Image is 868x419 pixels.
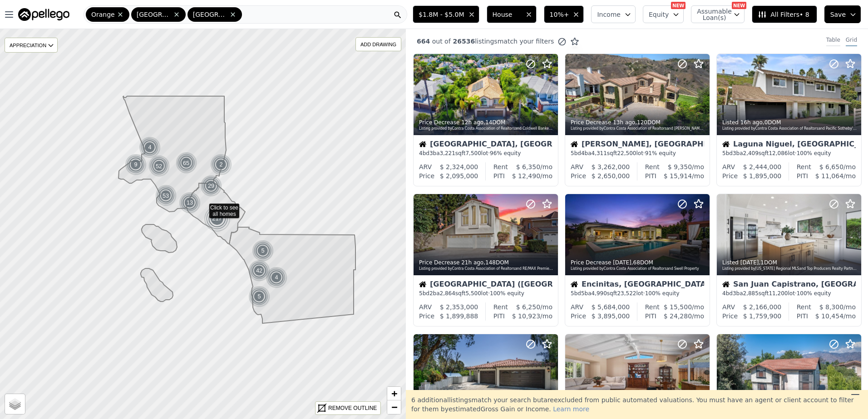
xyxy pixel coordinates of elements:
[516,303,540,311] span: $ 6,250
[826,36,840,46] div: Table
[193,10,227,19] span: [GEOGRAPHIC_DATA]
[516,163,540,171] span: $ 6,350
[419,150,552,157] div: 4 bd 3 ba sqft lot · 96% equity
[743,312,782,320] span: $ 1,759,900
[716,54,861,186] a: Listed 16h ago,0DOMListing provided byContra Costa Association of Realtorsand Pacific Sotheby's I...
[597,10,621,19] span: Income
[175,151,198,175] img: g2.png
[328,404,377,412] div: REMOVE OUTLINE
[148,155,171,178] img: g2.png
[266,267,288,288] img: g1.png
[722,281,730,288] img: House
[210,154,232,175] div: 2
[815,172,843,180] span: $ 11,064
[413,194,557,326] a: Price Decrease 21h ago,148DOMListing provided byContra Costa Association of Realtorsand RE/MAX Pr...
[571,281,578,288] img: House
[252,240,274,262] div: 5
[417,38,430,45] span: 664
[811,162,856,171] div: /mo
[419,281,552,290] div: [GEOGRAPHIC_DATA] ([GEOGRAPHIC_DATA])
[248,286,270,307] div: 5
[493,162,508,171] div: Rent
[722,259,857,266] div: Listed , 1 DOM
[544,5,584,23] button: 10%+
[200,175,222,197] div: 29
[656,171,704,180] div: /mo
[419,141,552,150] div: [GEOGRAPHIC_DATA], [GEOGRAPHIC_DATA]
[125,154,147,175] div: 9
[797,302,811,312] div: Rent
[440,172,478,180] span: $ 2,095,000
[645,302,660,312] div: Rent
[148,155,171,178] div: 52
[660,302,704,312] div: /mo
[740,259,759,266] time: 2025-09-30 07:30
[571,141,704,150] div: [PERSON_NAME], [GEOGRAPHIC_DATA]
[137,10,171,19] span: [GEOGRAPHIC_DATA]
[419,266,553,272] div: Listing provided by Contra Costa Association of Realtors and RE/MAX Premier Realty
[413,54,557,186] a: Price Decrease 12h ago,14DOMListing provided byContra Costa Association of Realtorsand Coldwell B...
[571,302,583,312] div: ARV
[419,281,426,288] img: House
[743,150,759,156] span: 2,409
[406,390,868,419] div: 6 additional listing s match your search but are excluded from public automated valuations. You m...
[419,162,432,171] div: ARV
[419,119,553,126] div: Price Decrease , 14 DOM
[203,205,231,232] div: 217
[154,184,178,207] img: g2.png
[356,38,401,51] div: ADD DRAWING
[451,38,475,45] span: 26536
[419,10,464,19] span: $1.8M - $5.0M
[154,184,178,207] div: 53
[722,162,735,171] div: ARV
[811,302,856,312] div: /mo
[691,5,745,23] button: Assumable Loan(s)
[248,260,270,282] div: 42
[461,119,483,126] time: 2025-10-01 07:10
[571,281,704,290] div: Encinitas, [GEOGRAPHIC_DATA]
[819,163,843,171] span: $ 6,650
[613,259,631,266] time: 2025-09-30 08:42
[391,401,397,413] span: −
[722,141,730,148] img: House
[815,312,843,320] span: $ 10,454
[248,286,271,307] img: g1.png
[419,126,553,132] div: Listing provided by Contra Costa Association of Realtors and Coldwell Banker New Century
[565,54,709,186] a: Price Decrease 13h ago,120DOMListing provided byContra Costa Association of Realtorsand [PERSON_N...
[797,171,808,180] div: PITI
[808,171,856,180] div: /mo
[419,259,553,266] div: Price Decrease , 148 DOM
[413,5,479,23] button: $1.8M - $5.0M
[266,267,287,288] div: 4
[758,10,809,19] span: All Filters • 8
[824,5,861,23] button: Save
[210,154,232,175] img: g1.png
[617,150,636,156] span: 22,500
[5,394,25,414] a: Layers
[440,163,478,171] span: $ 2,324,000
[592,172,630,180] span: $ 2,650,000
[671,2,686,9] div: NEW
[508,162,552,171] div: /mo
[440,150,455,156] span: 3,221
[732,2,746,9] div: NEW
[18,8,69,21] img: Pellego
[487,5,537,23] button: House
[846,36,857,46] div: Grid
[591,5,636,23] button: Income
[139,136,161,158] img: g1.png
[571,259,705,266] div: Price Decrease , 68 DOM
[649,10,669,19] span: Equity
[571,126,705,132] div: Listing provided by Contra Costa Association of Realtors and [PERSON_NAME] Realty
[722,312,738,321] div: Price
[645,162,660,171] div: Rent
[553,405,589,413] span: Learn more
[175,151,198,175] div: 65
[571,266,705,272] div: Listing provided by Contra Costa Association of Realtors and Swell Property
[203,205,231,232] img: g5.png
[643,5,684,23] button: Equity
[656,312,704,321] div: /mo
[571,119,705,126] div: Price Decrease , 120 DOM
[200,175,222,197] img: g1.png
[617,290,636,297] span: 23,522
